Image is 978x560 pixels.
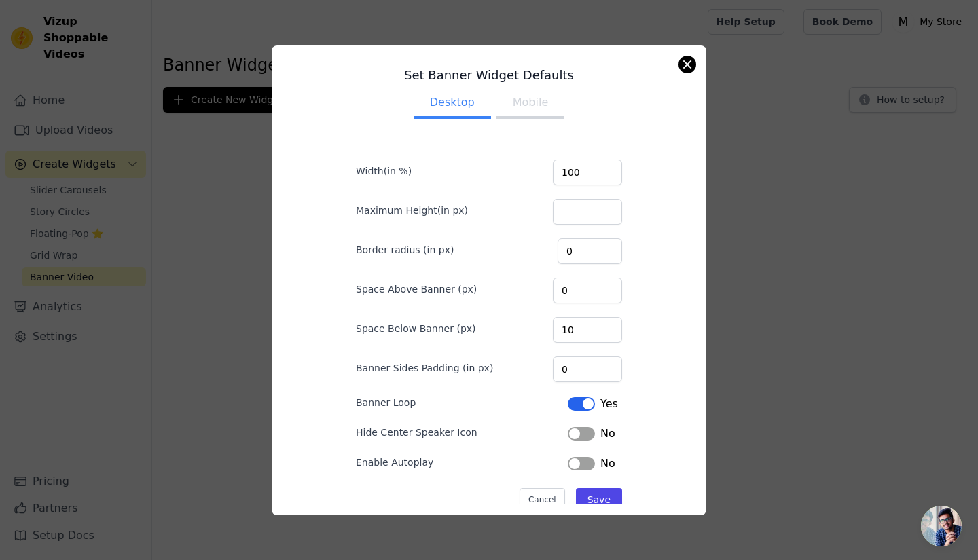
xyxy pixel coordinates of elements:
label: Maximum Height(in px) [356,204,468,217]
button: Mobile [496,89,564,119]
span: No [600,455,615,472]
span: Yes [600,396,618,412]
button: Close modal [679,56,695,73]
label: Enable Autoplay [356,455,433,469]
span: No [600,426,615,442]
h3: Set Banner Widget Defaults [334,67,644,83]
a: Open chat [921,506,962,546]
button: Save [576,488,622,511]
label: Border radius (in px) [356,243,454,257]
label: Space Below Banner (px) [356,322,476,335]
label: Banner Sides Padding (in px) [356,361,493,375]
label: Banner Loop [356,396,416,409]
label: Hide Center Speaker Icon [356,426,477,439]
label: Space Above Banner (px) [356,282,477,296]
button: Cancel [520,488,565,511]
button: Desktop [414,89,491,119]
label: Width(in %) [356,164,412,178]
